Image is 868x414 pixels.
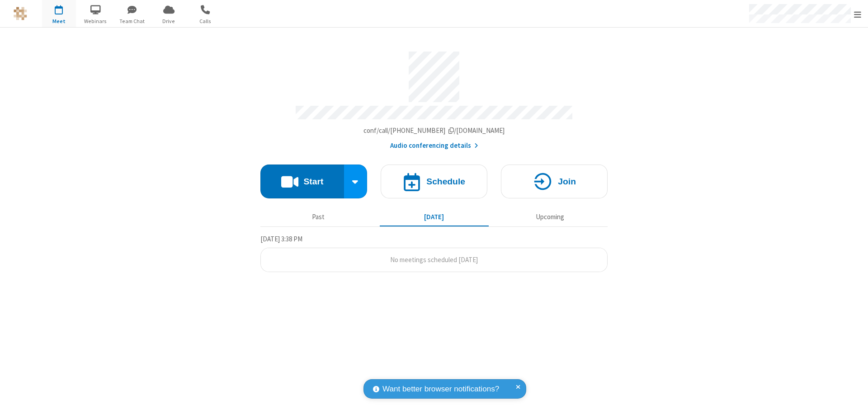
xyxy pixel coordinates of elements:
[426,177,465,186] h4: Schedule
[260,45,608,151] section: Account details
[42,17,76,25] span: Meet
[152,17,186,25] span: Drive
[558,177,576,186] h4: Join
[501,165,608,198] button: Join
[344,165,368,198] div: Start conference options
[260,234,608,273] section: Today's Meetings
[14,7,27,20] img: QA Selenium DO NOT DELETE OR CHANGE
[380,208,489,226] button: [DATE]
[845,390,861,408] iframe: Chat
[260,235,302,243] span: [DATE] 3:38 PM
[381,165,487,198] button: Schedule
[363,126,505,136] button: Copy my meeting room linkCopy my meeting room link
[115,17,149,25] span: Team Chat
[260,165,344,198] button: Start
[264,208,373,226] button: Past
[303,177,323,186] h4: Start
[363,126,505,135] span: Copy my meeting room link
[390,141,478,151] button: Audio conferencing details
[382,383,499,395] span: Want better browser notifications?
[495,208,604,226] button: Upcoming
[79,17,113,25] span: Webinars
[189,17,222,25] span: Calls
[390,255,478,264] span: No meetings scheduled [DATE]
